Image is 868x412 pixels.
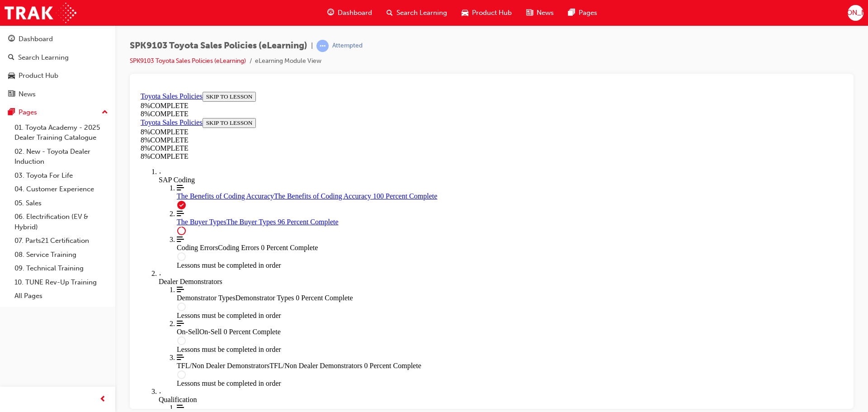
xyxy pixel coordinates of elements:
[379,4,454,22] a: search-iconSearch Learning
[66,30,119,40] button: SKIP TO LESSON
[8,90,15,99] span: news-icon
[332,42,363,50] div: Attempted
[40,104,137,112] span: The Benefits of Coding Accuracy
[4,30,123,56] section: Course Information
[387,7,393,19] span: search-icon
[4,4,706,30] section: Course Information
[22,316,706,350] div: Course Section for Qualification, with 1 Lessons
[130,41,307,51] span: SPK9103 Toyota Sales Policies (eLearning)
[4,31,112,47] a: Dashboard
[472,8,512,18] span: Product Hub
[316,40,329,52] span: learningRecordVerb_ATTEMPT-icon
[22,80,706,96] div: Toggle SAP Coding Section
[99,394,106,405] span: prev-icon
[40,240,62,247] span: On-Sell
[90,130,202,137] span: The Buyer Types 96 Percent Complete
[22,181,706,198] div: Toggle Dealer Demonstrators Section
[130,57,246,65] a: SPK9103 Toyota Sales Policies (eLearning)
[22,198,706,299] div: Course Section for Dealer Demonstrators, with 3 Lessons
[255,56,321,66] li: eLearning Module View
[40,130,90,137] span: The Buyer Types
[537,8,554,18] span: News
[40,147,706,164] span: The Coding Errors lesson is currently unavailable: Lessons must be completed in order
[11,261,112,275] a: 09. Technical Training
[22,96,706,181] div: Course Section for SAP Coding , with 3 Lessons
[19,89,36,99] div: News
[848,5,863,21] button: [PERSON_NAME]
[4,86,112,103] a: News
[579,8,597,18] span: Pages
[311,41,313,51] span: |
[40,122,706,138] a: The Buyer Types 96 Percent Complete
[102,107,108,118] span: up-icon
[8,54,14,62] span: search-icon
[8,109,15,117] span: pages-icon
[40,291,144,299] span: Lessons must be completed in order
[40,232,706,248] span: The On-Sell lesson is currently unavailable: Lessons must be completed in order
[18,52,69,63] div: Search Learning
[454,4,519,22] a: car-iconProduct Hub
[11,248,112,262] a: 08. Service Training
[19,71,58,81] div: Product Hub
[4,104,112,121] button: Pages
[4,40,123,48] div: 8 % COMPLETE
[66,4,119,14] button: SKIP TO LESSON
[40,206,99,213] span: Demonstrator Types
[11,145,112,169] a: 02. New - Toyota Dealer Induction
[4,4,66,12] a: Toyota Sales Policies
[568,7,575,19] span: pages-icon
[11,182,112,196] a: 04. Customer Experience
[4,29,112,104] button: DashboardSearch LearningProduct HubNews
[11,169,112,183] a: 03. Toyota For Life
[462,7,468,19] span: car-icon
[4,14,706,22] div: 8 % COMPLETE
[22,308,706,316] div: Qualification
[11,121,112,145] a: 01. Toyota Academy - 2025 Dealer Training Catalogue
[338,8,372,18] span: Dashboard
[5,3,76,23] img: Trak
[40,223,144,231] span: Lessons must be completed in order
[4,48,123,56] div: 8 % COMPLETE
[4,30,66,38] a: Toyota Sales Policies
[40,156,81,163] span: Coding Errors
[11,210,112,234] a: 06. Electrification (EV & Hybrid)
[11,275,112,289] a: 10. TUNE Rev-Up Training
[40,274,132,281] span: TFL/Non Dealer Demonstrators
[519,4,561,22] a: news-iconNews
[11,196,112,210] a: 05. Sales
[22,299,706,316] div: Toggle Qualification Section
[22,88,706,96] div: SAP Coding
[62,240,144,247] span: On-Sell 0 Percent Complete
[320,4,379,22] a: guage-iconDashboard
[8,35,15,43] span: guage-icon
[40,198,706,214] span: The Demonstrator Types lesson is currently unavailable: Lessons must be completed in order
[40,257,144,265] span: Lessons must be completed in order
[4,64,706,72] div: 8 % COMPLETE
[327,7,334,19] span: guage-icon
[137,104,300,112] span: The Benefits of Coding Accuracy 100 Percent Complete
[526,7,533,19] span: news-icon
[561,4,604,22] a: pages-iconPages
[11,234,112,248] a: 07. Parts21 Certification
[4,49,112,66] a: Search Learning
[40,96,706,112] a: The Benefits of Coding Accuracy 100 Percent Complete
[4,67,112,84] a: Product Hub
[40,173,144,181] span: Lessons must be completed in order
[8,72,15,80] span: car-icon
[19,34,53,44] div: Dashboard
[19,107,37,118] div: Pages
[4,56,706,64] div: 8 % COMPLETE
[81,156,181,163] span: Coding Errors 0 Percent Complete
[99,206,216,213] span: Demonstrator Types 0 Percent Complete
[4,22,706,30] div: 8 % COMPLETE
[11,289,112,303] a: All Pages
[22,189,706,198] div: Dealer Demonstrators
[40,265,706,282] span: The TFL/Non Dealer Demonstrators lesson is currently unavailable: Lessons must be completed in order
[40,316,706,332] span: The Third Party Qualification lesson is currently unavailable: Lessons must be completed in order
[132,274,284,281] span: TFL/Non Dealer Demonstrators 0 Percent Complete
[396,8,447,18] span: Search Learning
